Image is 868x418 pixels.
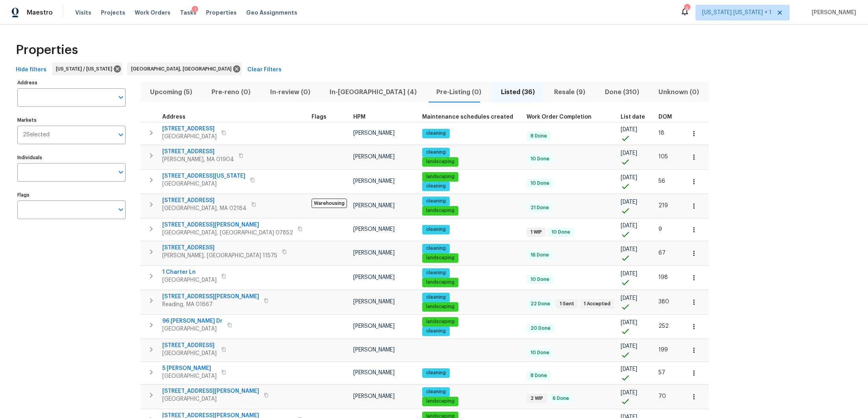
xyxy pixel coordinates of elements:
[600,87,644,98] span: Done (310)
[101,9,125,17] span: Projects
[658,130,664,136] span: 18
[17,155,126,160] label: Individuals
[423,149,449,156] span: cleaning
[52,63,122,75] div: [US_STATE] / [US_STATE]
[423,226,449,233] span: cleaning
[353,323,395,329] span: [PERSON_NAME]
[353,275,395,280] span: [PERSON_NAME]
[17,80,126,85] label: Address
[131,65,235,73] span: [GEOGRAPHIC_DATA], [GEOGRAPHIC_DATA]
[621,295,637,301] span: [DATE]
[658,347,668,353] span: 199
[353,203,395,208] span: [PERSON_NAME]
[658,203,668,208] span: 219
[423,245,449,252] span: cleaning
[422,114,513,120] span: Maintenance schedules created
[423,158,458,165] span: landscaping
[115,129,126,140] button: Open
[621,114,645,120] span: List date
[621,175,637,180] span: [DATE]
[621,344,637,349] span: [DATE]
[496,87,540,98] span: Listed (36)
[127,63,242,75] div: [GEOGRAPHIC_DATA], [GEOGRAPHIC_DATA]
[27,9,53,17] span: Maestro
[527,301,553,307] span: 22 Done
[162,364,217,372] span: 5 [PERSON_NAME]
[549,87,590,98] span: Resale (9)
[16,65,46,75] span: Hide filters
[162,387,259,395] span: [STREET_ADDRESS][PERSON_NAME]
[353,347,395,353] span: [PERSON_NAME]
[658,154,668,160] span: 105
[423,398,458,405] span: landscaping
[353,227,395,232] span: [PERSON_NAME]
[135,9,171,17] span: Work Orders
[527,252,552,258] span: 16 Done
[527,133,550,139] span: 8 Done
[658,275,668,280] span: 198
[527,395,546,402] span: 2 WIP
[162,180,245,188] span: [GEOGRAPHIC_DATA]
[244,63,285,77] button: Clear Filters
[423,318,458,325] span: landscaping
[423,183,449,189] span: cleaning
[527,229,545,236] span: 1 WIP
[353,370,395,375] span: [PERSON_NAME]
[115,204,126,215] button: Open
[809,9,856,17] span: [PERSON_NAME]
[162,395,259,403] span: [GEOGRAPHIC_DATA]
[684,5,690,13] div: 9
[353,299,395,305] span: [PERSON_NAME]
[162,293,259,301] span: [STREET_ADDRESS][PERSON_NAME]
[312,199,347,208] span: Warehousing
[527,180,553,187] span: 10 Done
[162,244,277,252] span: [STREET_ADDRESS]
[423,207,458,214] span: landscaping
[621,271,637,277] span: [DATE]
[621,127,637,132] span: [DATE]
[658,323,669,329] span: 252
[162,229,293,237] span: [GEOGRAPHIC_DATA], [GEOGRAPHIC_DATA] 07852
[423,328,449,334] span: cleaning
[17,193,126,197] label: Flags
[423,173,458,180] span: landscaping
[621,390,637,396] span: [DATE]
[527,276,553,283] span: 10 Done
[658,299,669,305] span: 380
[549,395,572,402] span: 6 Done
[162,125,217,133] span: [STREET_ADDRESS]
[353,114,365,120] span: HPM
[423,303,458,310] span: landscaping
[265,87,315,98] span: In-review (0)
[658,114,672,120] span: DOM
[162,276,217,284] span: [GEOGRAPHIC_DATA]
[247,65,282,75] span: Clear Filters
[246,9,297,17] span: Geo Assignments
[658,394,666,399] span: 70
[527,204,552,211] span: 21 Done
[162,148,234,156] span: [STREET_ADDRESS]
[353,394,395,399] span: [PERSON_NAME]
[431,87,486,98] span: Pre-Listing (0)
[423,279,458,286] span: landscaping
[527,114,592,120] span: Work Order Completion
[162,204,247,212] span: [GEOGRAPHIC_DATA], MA 02184
[527,325,554,332] span: 20 Done
[23,132,50,138] span: 2 Selected
[162,133,217,141] span: [GEOGRAPHIC_DATA]
[162,301,259,308] span: Reading, MA 01867
[527,349,553,356] span: 10 Done
[162,156,234,163] span: [PERSON_NAME], MA 01904
[654,87,705,98] span: Unknown (0)
[581,301,614,307] span: 1 Accepted
[423,388,449,395] span: cleaning
[206,9,237,17] span: Properties
[17,118,126,123] label: Markets
[556,301,577,307] span: 1 Sent
[423,198,449,204] span: cleaning
[162,317,223,325] span: 96 [PERSON_NAME] Dr
[162,172,245,180] span: [STREET_ADDRESS][US_STATE]
[115,167,126,178] button: Open
[145,87,197,98] span: Upcoming (5)
[423,370,449,376] span: cleaning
